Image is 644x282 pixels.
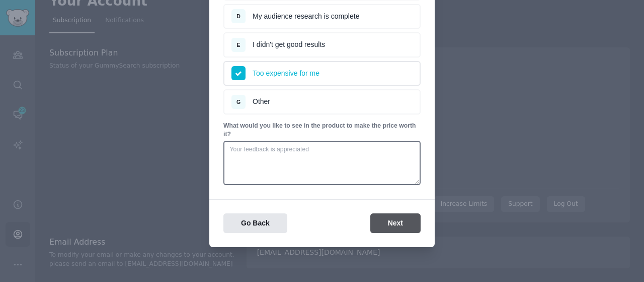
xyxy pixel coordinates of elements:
[223,213,287,233] button: Go Back
[236,99,240,105] span: G
[236,13,240,19] span: D
[236,42,240,48] span: E
[370,213,421,233] button: Next
[223,122,421,139] p: What would you like to see in the product to make the price worth it?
